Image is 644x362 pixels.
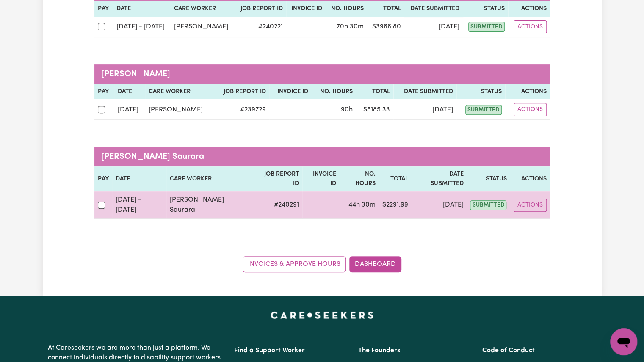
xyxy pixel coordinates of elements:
td: # 239729 [214,99,269,120]
th: No. Hours [340,166,379,191]
span: submitted [465,105,502,115]
td: [DATE] [412,191,467,219]
th: Date [113,1,171,17]
td: # 240291 [254,191,302,219]
th: Date Submitted [412,166,467,191]
td: $ 3966.80 [367,17,404,37]
td: [DATE] [393,99,456,120]
th: Job Report ID [235,1,286,17]
th: Actions [508,1,550,17]
td: [PERSON_NAME] Saurara [166,191,254,219]
th: Care worker [171,1,235,17]
th: Actions [505,84,550,100]
th: Pay [94,84,114,100]
td: [PERSON_NAME] [145,99,214,120]
th: Care worker [145,84,214,100]
a: The Founders [358,347,400,354]
a: Find a Support Worker [234,347,305,354]
caption: [PERSON_NAME] Saurara [94,147,550,166]
caption: [PERSON_NAME] [94,64,550,84]
th: Total [367,1,404,17]
th: Job Report ID [254,166,302,191]
span: submitted [468,22,505,32]
th: Care worker [166,166,254,191]
td: [DATE] [114,99,145,120]
th: Date [112,166,166,191]
td: [DATE] - [DATE] [112,191,166,219]
button: Actions [514,199,547,212]
td: $ 2291.99 [379,191,412,219]
th: Job Report ID [214,84,269,100]
td: [PERSON_NAME] [171,17,235,37]
th: Date [114,84,145,100]
td: $ 5185.33 [356,99,393,120]
span: 70 hours 30 minutes [336,23,363,30]
th: Actions [510,166,550,191]
th: No. Hours [312,84,356,100]
th: Pay [94,166,112,191]
th: Status [456,84,505,100]
span: submitted [470,200,506,210]
iframe: Button to launch messaging window [610,328,637,355]
button: Actions [514,103,547,116]
th: Invoice ID [269,84,312,100]
th: Invoice ID [286,1,326,17]
td: [DATE] - [DATE] [113,17,171,37]
th: Total [356,84,393,100]
th: Date Submitted [393,84,456,100]
a: Careseekers home page [271,311,373,318]
th: Invoice ID [302,166,340,191]
a: Dashboard [349,256,401,272]
th: Date Submitted [404,1,462,17]
span: 44 hours 30 minutes [348,202,376,208]
th: No. Hours [326,1,367,17]
td: [DATE] [404,17,462,37]
a: Invoices & Approve Hours [243,256,346,272]
th: Status [463,1,508,17]
button: Actions [514,20,547,33]
a: Code of Conduct [482,347,535,354]
th: Status [467,166,510,191]
th: Pay [94,1,113,17]
th: Total [379,166,412,191]
td: # 240221 [235,17,286,37]
span: 90 hours [340,106,352,113]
